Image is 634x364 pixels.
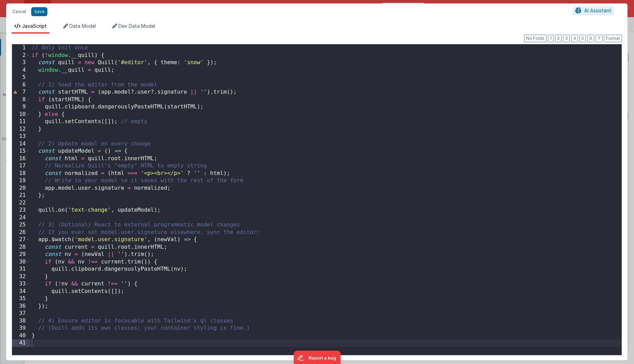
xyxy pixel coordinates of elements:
div: 11 [12,118,30,126]
div: 34 [12,288,30,295]
button: 5 [579,35,586,42]
button: 2 [555,35,562,42]
div: 20 [12,185,30,192]
button: AI Assistant [573,6,614,15]
span: JavaScript [22,23,47,29]
div: 17 [12,162,30,170]
div: 21 [12,192,30,199]
button: 4 [571,35,578,42]
span: AI Assistant [584,8,611,13]
div: 37 [12,310,30,317]
button: 7 [596,35,602,42]
div: 38 [12,317,30,325]
div: 6 [12,81,30,89]
div: 8 [12,96,30,104]
button: No Folds [524,35,546,42]
button: 1 [548,35,554,42]
div: 25 [12,221,30,229]
div: 19 [12,177,30,185]
div: 12 [12,126,30,133]
div: 18 [12,170,30,177]
div: 16 [12,155,30,163]
div: 35 [12,295,30,303]
button: 6 [587,35,594,42]
button: Cancel [9,7,30,16]
div: 5 [12,74,30,81]
div: 2 [12,52,30,59]
div: 40 [12,332,30,340]
div: 7 [12,89,30,96]
span: Data Model [69,23,96,29]
div: 41 [12,339,30,347]
div: 3 [12,59,30,67]
div: 15 [12,148,30,155]
div: 36 [12,303,30,310]
button: 3 [563,35,570,42]
div: 24 [12,214,30,222]
div: 30 [12,258,30,266]
div: 33 [12,280,30,288]
div: 1 [12,44,30,52]
div: 32 [12,273,30,281]
div: 22 [12,199,30,207]
div: 13 [12,133,30,140]
div: 39 [12,325,30,332]
div: 14 [12,140,30,148]
div: 4 [12,67,30,74]
span: Dev Data Model [118,23,155,29]
div: 26 [12,229,30,236]
button: Format [604,35,622,42]
div: 10 [12,111,30,118]
div: 23 [12,207,30,214]
div: 27 [12,236,30,244]
div: 9 [12,103,30,111]
div: 29 [12,251,30,258]
button: Save [31,7,47,16]
div: 31 [12,266,30,273]
div: 28 [12,244,30,251]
